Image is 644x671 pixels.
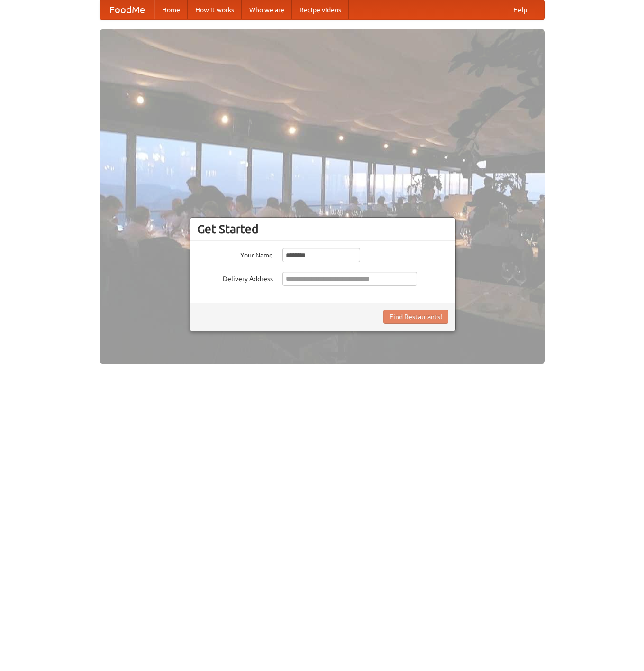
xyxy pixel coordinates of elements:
[292,0,349,19] a: Recipe videos
[100,0,154,19] a: FoodMe
[506,0,535,19] a: Help
[242,0,292,19] a: Who we are
[197,222,448,236] h3: Get Started
[188,0,242,19] a: How it works
[197,248,273,260] label: Your Name
[154,0,188,19] a: Home
[383,310,448,324] button: Find Restaurants!
[197,272,273,284] label: Delivery Address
